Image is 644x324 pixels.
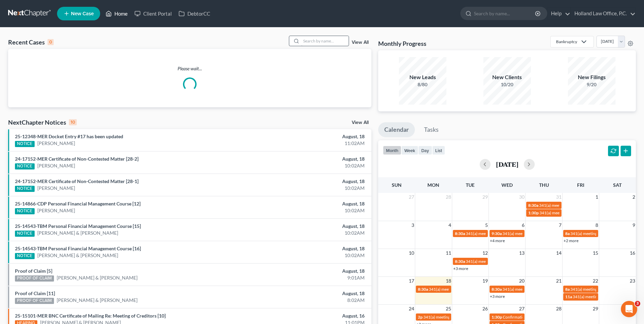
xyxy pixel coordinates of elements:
[427,182,439,188] span: Mon
[629,277,636,285] span: 23
[352,120,369,125] a: View All
[518,249,525,257] span: 13
[555,305,562,313] span: 28
[418,314,423,320] span: 2p
[455,231,465,236] span: 8:30a
[71,11,94,16] span: New Case
[253,268,365,274] div: August, 18
[573,294,638,299] span: 341(a) meeting for [PERSON_NAME]
[432,146,445,155] button: list
[592,249,599,257] span: 15
[15,275,54,282] div: PROOF OF CLAIM
[453,266,468,271] a: +3 more
[383,146,401,155] button: month
[8,38,54,46] div: Recent Cases
[15,133,123,139] a: 25-12348-MER Docket Entry #17 has been updated
[565,231,570,236] span: 8a
[496,161,518,168] h2: [DATE]
[555,277,562,285] span: 21
[175,7,214,20] a: DebtorCC
[548,7,570,20] a: Help
[37,252,118,259] a: [PERSON_NAME] & [PERSON_NAME]
[15,141,35,147] div: NOTICE
[448,221,452,229] span: 4
[466,182,475,188] span: Tue
[408,305,415,313] span: 24
[558,221,562,229] span: 7
[484,221,489,229] span: 5
[253,156,365,162] div: August, 18
[15,298,54,304] div: PROOF OF CLAIM
[15,223,141,229] a: 25-14543-TBM Personal Financial Management Course [15]
[253,133,365,140] div: August, 18
[57,297,137,304] a: [PERSON_NAME] & [PERSON_NAME]
[564,238,578,243] a: +2 more
[253,252,365,259] div: 10:02AM
[635,301,640,306] span: 3
[352,40,369,45] a: View All
[539,203,605,208] span: 341(a) meeting for [PERSON_NAME]
[15,186,35,192] div: NOTICE
[629,249,636,257] span: 16
[408,193,415,201] span: 27
[492,287,502,292] span: 8:30a
[445,193,452,201] span: 28
[555,249,562,257] span: 14
[8,65,371,72] p: Please wait...
[15,268,52,274] a: Proof of Claim [5]
[528,203,538,208] span: 8:30a
[418,146,432,155] button: day
[445,305,452,313] span: 25
[492,231,502,236] span: 9:30a
[445,277,452,285] span: 18
[8,118,77,126] div: NextChapter Notices
[501,182,513,188] span: Wed
[15,156,139,162] a: 24-17152-MER Certificate of Non-Contested Matter [28-2]
[595,193,599,201] span: 1
[518,277,525,285] span: 20
[429,287,494,292] span: 341(a) meeting for [PERSON_NAME]
[502,287,604,292] span: 341(a) meeting for [PERSON_NAME] & [PERSON_NAME]
[502,231,568,236] span: 341(a) meeting for [PERSON_NAME]
[528,210,539,215] span: 1:30p
[518,193,525,201] span: 30
[37,207,75,214] a: [PERSON_NAME]
[399,73,446,81] div: New Leads
[15,313,166,319] a: 25-15101-MER BNC Certificate of Mailing Re: Meeting of Creditors [10]
[15,178,139,184] a: 24-17152-MER Certificate of Non-Contested Matter [28-1]
[253,290,365,297] div: August, 18
[253,178,365,185] div: August, 18
[592,277,599,285] span: 22
[37,162,75,169] a: [PERSON_NAME]
[539,182,549,188] span: Thu
[482,193,489,201] span: 29
[556,39,577,44] div: Bankruptcy
[15,290,55,296] a: Proof of Claim [11]
[613,182,622,188] span: Sat
[253,200,365,207] div: August, 18
[482,305,489,313] span: 26
[392,182,402,188] span: Sun
[592,305,599,313] span: 29
[483,81,531,88] div: 10/20
[253,312,365,319] div: August, 16
[418,122,445,137] a: Tasks
[408,277,415,285] span: 17
[482,277,489,285] span: 19
[15,253,35,259] div: NOTICE
[632,221,636,229] span: 9
[253,245,365,252] div: August, 18
[48,39,54,45] div: 0
[423,314,525,320] span: 341(a) meeting for [PERSON_NAME] & [PERSON_NAME]
[568,73,615,81] div: New Filings
[521,221,525,229] span: 6
[253,162,365,169] div: 10:02AM
[577,182,584,188] span: Fri
[301,36,349,46] input: Search by name...
[466,259,531,264] span: 341(a) meeting for [PERSON_NAME]
[253,297,365,304] div: 8:02AM
[482,249,489,257] span: 12
[37,185,75,192] a: [PERSON_NAME]
[378,39,426,48] h3: Monthly Progress
[490,294,505,299] a: +3 more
